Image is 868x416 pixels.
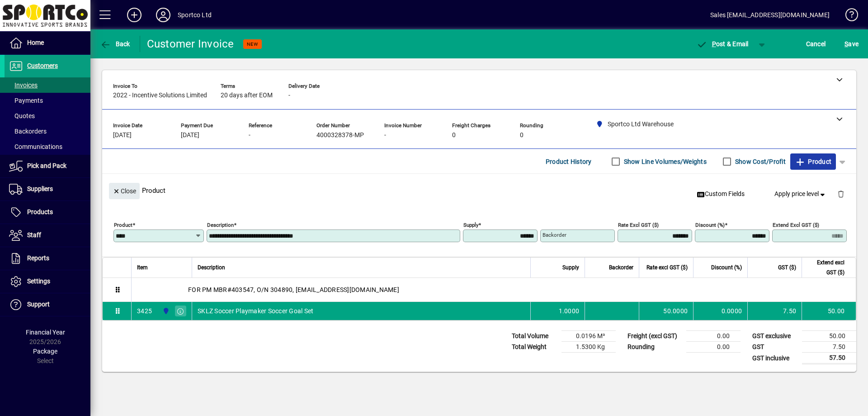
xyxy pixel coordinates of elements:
td: 0.0000 [693,302,747,320]
span: 0 [452,132,456,139]
span: Item [137,263,148,273]
span: NEW [247,41,258,47]
span: Reports [27,254,49,262]
div: FOR PM MBR#403547, O/N 304890, [EMAIL_ADDRESS][DOMAIN_NAME] [132,278,856,301]
td: 0.00 [686,342,741,353]
button: Product [790,153,836,170]
span: Product History [546,154,592,169]
td: Total Weight [507,342,561,353]
td: Freight (excl GST) [623,331,686,342]
span: Settings [27,277,50,285]
span: Suppliers [27,185,53,192]
span: Invoices [9,81,38,89]
a: Invoices [5,77,90,93]
span: Products [27,208,53,215]
a: Staff [5,224,90,247]
span: [DATE] [113,132,132,139]
td: GST exclusive [748,331,802,342]
button: Cancel [804,36,828,52]
button: Delete [830,183,852,205]
mat-label: Extend excl GST ($) [773,222,819,228]
td: GST [748,342,802,353]
span: Staff [27,231,41,239]
a: Payments [5,93,90,108]
span: Home [27,39,44,46]
span: Customers [27,62,58,69]
td: 0.00 [686,331,741,342]
mat-label: Backorder [542,232,566,238]
div: Sales [EMAIL_ADDRESS][DOMAIN_NAME] [710,8,830,22]
app-page-header-button: Delete [830,190,852,198]
div: 50.0000 [645,306,688,316]
button: Apply price level [771,186,830,202]
td: GST inclusive [748,353,802,364]
span: Supply [562,263,579,273]
mat-label: Rate excl GST ($) [618,222,659,228]
span: Discount (%) [711,263,742,273]
td: 50.00 [802,302,856,320]
span: Support [27,301,50,308]
a: Settings [5,270,90,293]
span: GST ($) [778,263,796,273]
a: Quotes [5,108,90,124]
div: 3425 [137,306,152,316]
a: Knowledge Base [839,2,857,31]
button: Add [120,7,149,23]
span: Description [198,263,225,273]
mat-label: Discount (%) [695,222,725,228]
div: Sportco Ltd [178,8,212,22]
td: 57.50 [802,353,856,364]
button: Post & Email [692,36,753,52]
span: - [249,132,250,139]
button: Product History [542,153,595,170]
span: S [844,40,848,48]
span: Back [100,40,130,48]
label: Show Line Volumes/Weights [622,157,707,166]
span: Backorders [9,128,47,135]
app-page-header-button: Close [107,186,142,195]
span: 4000328378-MP [316,132,364,139]
td: Total Volume [507,331,561,342]
mat-label: Supply [463,222,478,228]
td: 50.00 [802,331,856,342]
span: ost & Email [696,40,749,48]
button: Back [98,36,132,52]
a: Products [5,201,90,224]
span: Payments [9,97,43,104]
span: Communications [9,143,62,150]
span: Backorder [609,263,633,273]
a: Backorders [5,124,90,139]
td: 1.5300 Kg [561,342,616,353]
span: 0 [520,132,524,139]
div: Customer Invoice [147,37,234,51]
span: SKLZ Soccer Playmaker Soccer Goal Set [198,306,313,316]
a: Communications [5,139,90,154]
span: 2022 - Incentive Solutions Limited [113,92,207,99]
a: Support [5,293,90,316]
span: Cancel [806,37,826,51]
a: Home [5,32,90,54]
span: [DATE] [181,132,199,139]
a: Suppliers [5,178,90,201]
span: - [288,92,290,99]
div: Product [102,174,856,207]
span: Financial Year [26,329,65,336]
button: Profile [149,7,178,23]
span: Package [33,348,57,355]
span: Quotes [9,112,35,120]
span: P [712,40,716,48]
button: Save [842,36,861,52]
mat-label: Description [207,222,234,228]
app-page-header-button: Back [90,36,140,52]
span: ave [844,37,859,51]
button: Close [109,183,140,199]
span: Extend excl GST ($) [807,258,844,277]
td: Rounding [623,342,686,353]
a: Reports [5,247,90,270]
span: Close [113,184,136,199]
td: 0.0196 M³ [561,331,616,342]
span: Apply price level [774,189,827,199]
a: Pick and Pack [5,155,90,177]
span: - [384,132,386,139]
button: Custom Fields [693,186,748,202]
